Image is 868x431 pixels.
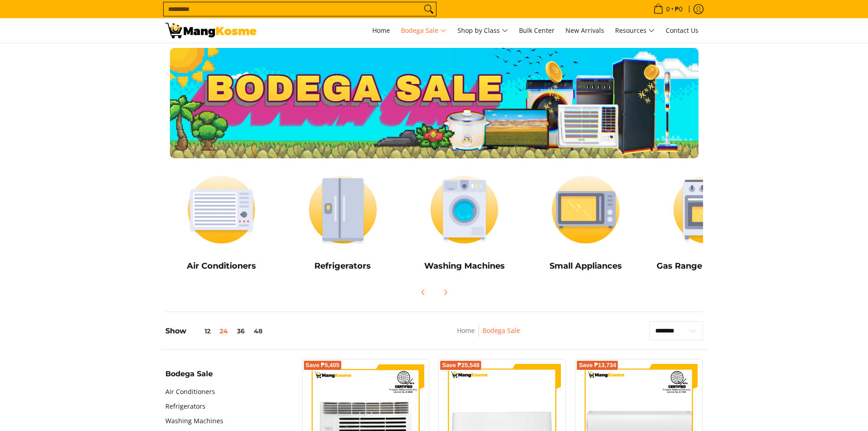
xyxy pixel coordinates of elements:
[287,261,399,271] h5: Refrigerators
[579,363,616,368] span: Save ₱13,734
[529,167,642,252] img: Small Appliances
[611,18,659,43] a: Resources
[186,327,215,335] button: 12
[514,18,559,43] a: Bulk Center
[165,370,213,378] span: Bodega Sale
[396,18,451,43] a: Bodega Sale
[483,326,520,335] a: Bodega Sale
[306,363,340,368] span: Save ₱5,405
[615,25,655,36] span: Resources
[651,4,685,14] span: •
[287,167,399,278] a: Refrigerators Refrigerators
[165,261,278,271] h5: Air Conditioners
[453,18,513,43] a: Shop by Class
[561,18,609,43] a: New Arrivals
[266,18,703,43] nav: Main Menu
[529,261,642,271] h5: Small Appliances
[408,167,521,278] a: Washing Machines Washing Machines
[401,25,447,36] span: Bodega Sale
[287,167,399,252] img: Refrigerators
[165,167,278,278] a: Air Conditioners Air Conditioners
[165,414,223,428] a: Washing Machines
[666,26,699,35] span: Contact Us
[651,167,764,252] img: Cookers
[661,18,703,43] a: Contact Us
[408,261,521,271] h5: Washing Machines
[165,384,215,399] a: Air Conditioners
[565,26,604,35] span: New Arrivals
[529,167,642,278] a: Small Appliances Small Appliances
[651,167,764,278] a: Cookers Gas Range and Cookers
[232,327,249,335] button: 36
[215,327,232,335] button: 24
[165,327,267,336] h5: Show
[249,327,267,335] button: 48
[442,363,479,368] span: Save ₱25,548
[435,282,455,302] button: Next
[519,26,555,35] span: Bulk Center
[165,399,205,414] a: Refrigerators
[165,167,278,252] img: Air Conditioners
[396,325,581,346] nav: Breadcrumbs
[457,25,508,36] span: Shop by Class
[372,26,390,35] span: Home
[368,18,395,43] a: Home
[651,261,764,271] h5: Gas Range and Cookers
[413,282,433,302] button: Previous
[165,370,213,384] summary: Open
[673,6,684,12] span: ₱0
[457,326,475,335] a: Home
[408,167,521,252] img: Washing Machines
[665,6,671,12] span: 0
[165,23,257,38] img: Bodega Sale l Mang Kosme: Cost-Efficient &amp; Quality Home Appliances
[421,2,436,16] button: Search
